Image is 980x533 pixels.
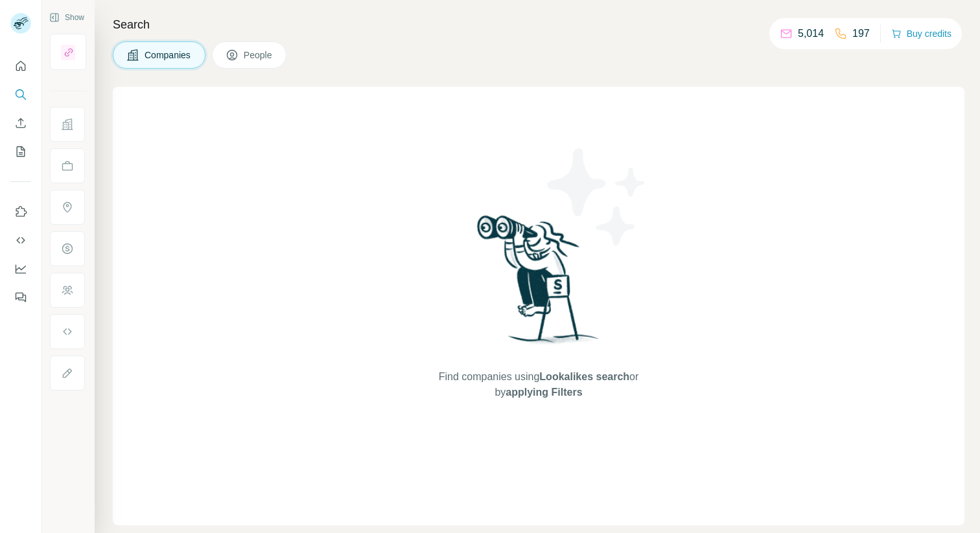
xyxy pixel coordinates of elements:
button: Enrich CSV [10,111,31,135]
span: Find companies using or by [435,369,642,400]
h4: Search [113,16,964,34]
span: applying Filters [506,387,582,398]
span: Companies [145,49,192,62]
span: People [244,49,274,62]
button: Use Surfe on LinkedIn [10,200,31,223]
button: Use Surfe API [10,229,31,252]
p: 197 [852,26,870,41]
button: My lists [10,140,31,163]
button: Feedback [10,286,31,309]
img: Surfe Illustration - Woman searching with binoculars [471,212,606,356]
button: Search [10,83,31,106]
button: Buy credits [891,25,951,43]
button: Show [40,8,93,27]
p: 5,014 [798,26,824,41]
button: Dashboard [10,257,31,280]
span: Lookalikes search [539,371,629,382]
img: Surfe Illustration - Stars [539,139,655,255]
button: Quick start [10,54,31,78]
